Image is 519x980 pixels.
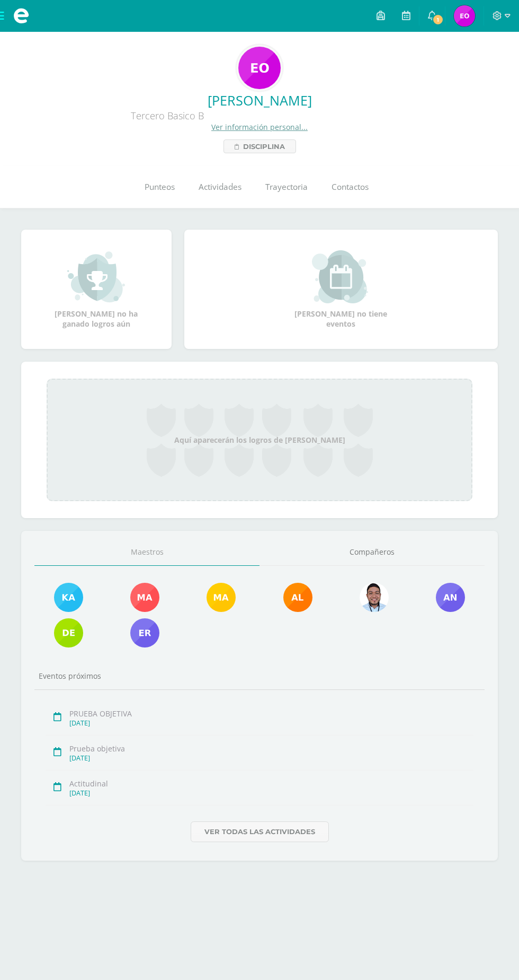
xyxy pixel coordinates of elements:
a: [PERSON_NAME] [8,91,511,109]
a: Trayectoria [253,166,319,208]
span: 1 [432,14,444,25]
div: [PERSON_NAME] no ha ganado logros aún [43,250,149,329]
img: event_small.png [312,250,370,303]
img: c020eebe47570ddd332f87e65077e1d5.png [130,583,159,612]
div: Aquí aparecerán los logros de [PERSON_NAME] [47,379,472,501]
a: Contactos [319,166,380,208]
div: Prueba objetiva [69,743,473,754]
a: Ver todas las actividades [191,821,329,842]
img: 6bf64b0700033a2ca3395562ad6aa597.png [360,583,389,612]
div: Actitudinal [69,778,473,789]
img: d015825c49c7989f71d1fd9a85bb1a15.png [283,583,312,612]
a: Compañeros [259,539,485,566]
span: Contactos [332,181,369,192]
a: Maestros [34,539,259,566]
span: Punteos [145,181,175,192]
a: Disciplina [223,139,296,153]
img: f72a3625bd08d18753bdaa55ef8aee1f.png [454,5,475,27]
span: Actividades [199,181,241,192]
img: 3b51858fa93919ca30eb1aad2d2e7161.png [130,618,159,647]
div: Eventos próximos [34,671,485,681]
div: [PERSON_NAME] no tiene eventos [288,250,394,329]
img: 1c285e60f6ff79110def83009e9e501a.png [54,583,83,612]
a: Ver información personal... [211,122,308,132]
div: [DATE] [69,719,473,728]
img: achievement_small.png [67,250,125,303]
img: f5bcdfe112135d8e2907dab10a7547e4.png [207,583,236,612]
div: [DATE] [69,789,473,798]
span: Disciplina [243,140,285,153]
a: Punteos [132,166,186,208]
div: PRUEBA OBJETIVA [69,708,473,719]
div: [DATE] [69,754,473,763]
span: Trayectoria [265,181,308,192]
img: 1f2e8e37630fc34ac18bb8c35a21a511.png [238,47,281,89]
a: Actividades [186,166,253,208]
img: 5b69ea46538634a852163c0590dc3ff7.png [436,583,465,612]
img: 13db4c08e544ead93a1678712b735bab.png [54,618,83,647]
div: Tercero Basico B [8,109,326,122]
